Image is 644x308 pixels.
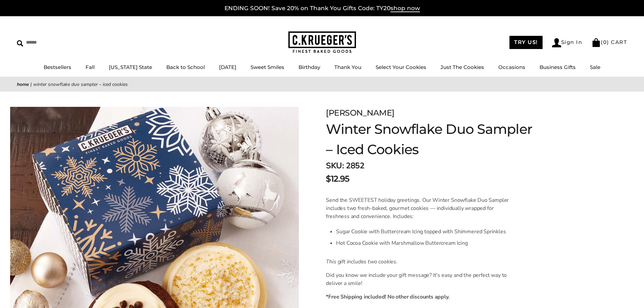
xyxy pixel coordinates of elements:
strong: SKU: [326,160,344,171]
a: Sale [590,64,600,70]
a: Fall [86,64,95,70]
div: [PERSON_NAME] [326,107,542,119]
a: Home [17,81,29,88]
a: [DATE] [219,64,236,70]
p: Did you know we include your gift message? It's easy and the perfect way to deliver a smile! [326,271,511,287]
span: 2852 [346,160,364,171]
a: Sign In [552,38,582,47]
a: Sweet Smiles [251,64,284,70]
a: Bestsellers [44,64,71,70]
a: [US_STATE] State [109,64,152,70]
em: This gift includes two cookies. [326,258,398,265]
p: Send the SWEETEST holiday greetings. Our Winter Snowflake Duo Sampler includes two fresh-baked, g... [326,196,511,220]
img: Bag [592,38,601,47]
img: Search [17,40,23,47]
span: shop now [390,5,420,12]
span: $12.95 [326,173,349,185]
a: TRY US! [509,36,543,49]
strong: *Free Shipping included! No other discounts apply. [326,293,449,301]
a: Thank You [334,64,361,70]
a: Back to School [166,64,205,70]
a: Select Your Cookies [376,64,426,70]
a: Birthday [299,64,320,70]
a: ENDING SOON! Save 20% on Thank You Gifts Code: TY20shop now [224,5,420,12]
li: Sugar Cookie with Buttercream Icing topped with Shimmered Sprinkles [336,226,511,237]
a: Business Gifts [540,64,576,70]
img: Account [552,38,561,47]
a: Occasions [498,64,525,70]
li: Hot Cocoa Cookie with Marshmallow Buttercream Icing [336,237,511,249]
a: (0) CART [592,39,627,45]
span: Winter Snowflake Duo Sampler – Iced Cookies [33,81,128,88]
span: 0 [603,39,607,45]
a: Just The Cookies [440,64,484,70]
nav: breadcrumbs [17,80,627,88]
h1: Winter Snowflake Duo Sampler – Iced Cookies [326,119,542,160]
input: Search [17,37,97,48]
span: | [30,81,32,88]
img: C.KRUEGER'S [288,31,356,53]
